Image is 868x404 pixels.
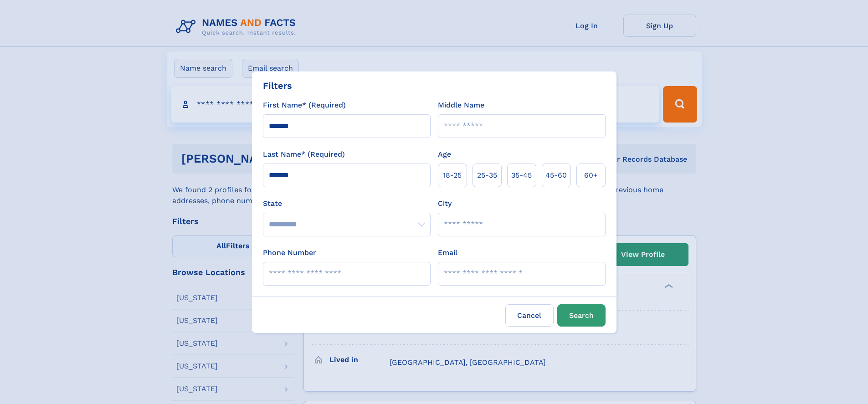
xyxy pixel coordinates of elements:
[438,149,451,160] label: Age
[438,247,457,258] label: Email
[438,198,452,209] label: City
[584,170,598,181] span: 60+
[511,170,532,181] span: 35‑45
[263,79,292,92] div: Filters
[505,304,554,327] label: Cancel
[263,149,345,160] label: Last Name* (Required)
[263,198,431,209] label: State
[557,304,606,327] button: Search
[438,100,484,111] label: Middle Name
[263,100,346,111] label: First Name* (Required)
[477,170,497,181] span: 25‑35
[545,170,567,181] span: 45‑60
[263,247,316,258] label: Phone Number
[443,170,462,181] span: 18‑25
